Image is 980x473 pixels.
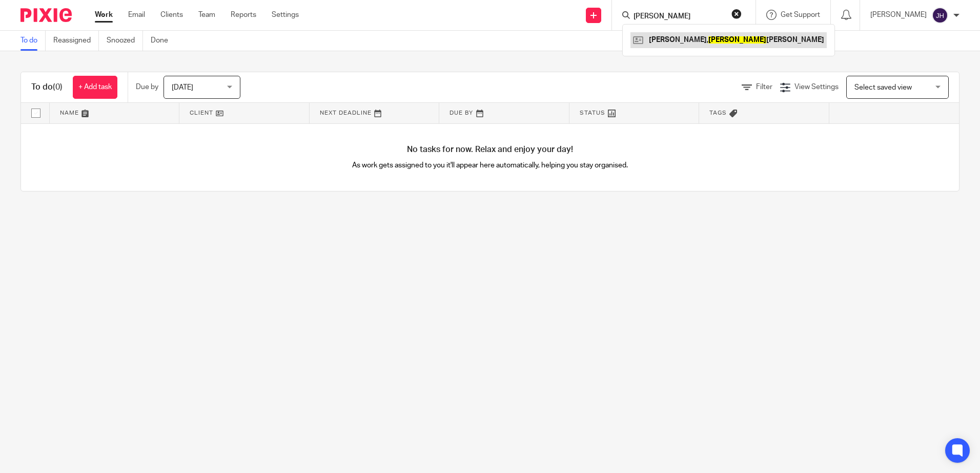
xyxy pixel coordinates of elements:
input: Search [632,12,725,21]
p: As work gets assigned to you it'll appear here automatically, helping you stay organised. [256,160,725,170]
span: Select saved view [854,84,912,91]
span: Filter [756,83,772,91]
a: Reassigned [53,31,99,51]
a: Reports [231,10,256,20]
a: Done [151,31,176,51]
h4: No tasks for now. Relax and enjoy your day! [21,144,959,155]
p: Due by [136,82,158,92]
img: Pixie [21,8,72,22]
span: Get Support [781,11,820,18]
a: Email [128,10,145,20]
span: [DATE] [172,84,193,91]
span: View Settings [794,83,839,91]
a: Team [198,10,215,20]
a: Work [95,10,113,20]
a: To do [21,31,46,51]
a: Clients [160,10,183,20]
a: + Add task [73,76,117,99]
span: (0) [53,83,63,91]
a: Snoozed [107,31,143,51]
span: Tags [709,110,727,116]
p: [PERSON_NAME] [870,10,927,20]
img: svg%3E [932,7,948,24]
button: Clear [731,9,742,19]
h1: To do [31,82,63,93]
a: Settings [272,10,299,20]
